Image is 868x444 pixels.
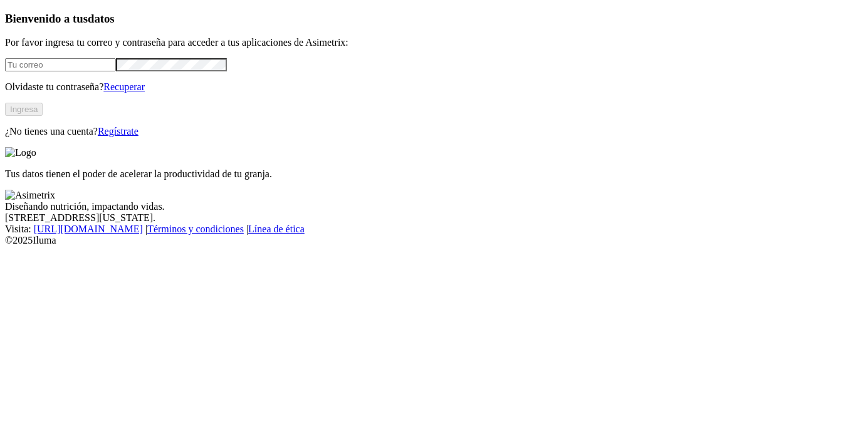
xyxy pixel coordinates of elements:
[5,224,863,235] div: Visita : | |
[88,12,115,25] span: datos
[5,37,863,48] p: Por favor ingresa tu correo y contraseña para acceder a tus aplicaciones de Asimetrix:
[5,168,863,180] p: Tus datos tienen el poder de acelerar la productividad de tu granja.
[5,12,863,26] h3: Bienvenido a tus
[5,235,863,246] div: © 2025 Iluma
[248,224,305,234] a: Línea de ética
[5,58,116,71] input: Tu correo
[5,212,863,224] div: [STREET_ADDRESS][US_STATE].
[5,190,55,201] img: Asimetrix
[5,126,863,137] p: ¿No tienes una cuenta?
[98,126,139,137] a: Regístrate
[5,147,36,158] img: Logo
[147,224,244,234] a: Términos y condiciones
[5,81,863,93] p: Olvidaste tu contraseña?
[5,103,43,116] button: Ingresa
[34,224,143,234] a: [URL][DOMAIN_NAME]
[103,81,145,92] a: Recuperar
[5,201,863,212] div: Diseñando nutrición, impactando vidas.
